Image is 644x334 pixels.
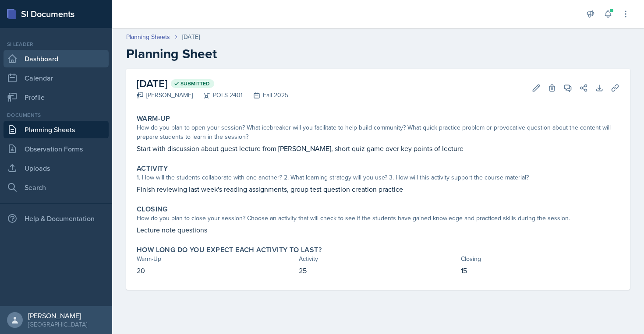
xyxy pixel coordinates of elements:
[137,173,619,182] div: 1. How will the students collaborate with one another? 2. What learning strategy will you use? 3....
[126,32,170,42] a: Planning Sheets
[243,91,288,100] div: Fall 2025
[180,80,210,87] span: Submitted
[4,88,109,106] a: Profile
[137,123,619,141] div: How do you plan to open your session? What icebreaker will you facilitate to help build community...
[4,210,109,227] div: Help & Documentation
[4,140,109,158] a: Observation Forms
[182,32,200,42] div: [DATE]
[126,46,630,62] h2: Planning Sheet
[137,225,619,235] p: Lecture note questions
[137,164,168,173] label: Activity
[4,179,109,196] a: Search
[4,159,109,177] a: Uploads
[461,254,619,264] div: Closing
[137,76,288,91] h2: [DATE]
[137,254,295,264] div: Warm-Up
[137,246,322,254] label: How long do you expect each activity to last?
[137,184,619,194] p: Finish reviewing last week's reading assignments, group test question creation practice
[4,121,109,138] a: Planning Sheets
[4,111,109,119] div: Documents
[137,205,168,214] label: Closing
[28,311,87,320] div: [PERSON_NAME]
[193,91,243,100] div: POLS 2401
[137,91,193,100] div: [PERSON_NAME]
[4,69,109,87] a: Calendar
[137,114,170,123] label: Warm-Up
[299,254,457,264] div: Activity
[137,143,619,154] p: Start with discussion about guest lecture from [PERSON_NAME], short quiz game over key points of ...
[299,265,457,276] p: 25
[137,265,295,276] p: 20
[137,214,619,223] div: How do you plan to close your session? Choose an activity that will check to see if the students ...
[4,50,109,67] a: Dashboard
[461,265,619,276] p: 15
[28,320,87,329] div: [GEOGRAPHIC_DATA]
[4,40,109,48] div: Si leader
